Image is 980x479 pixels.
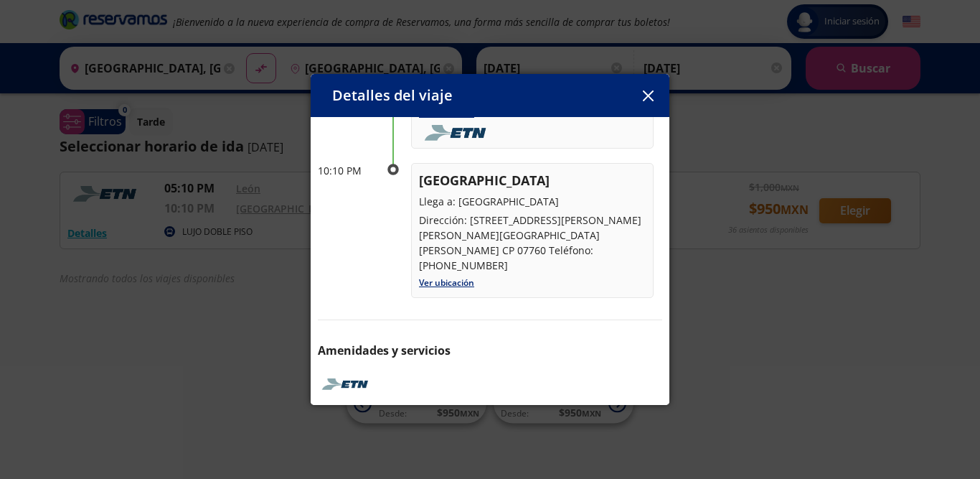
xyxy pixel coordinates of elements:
[318,342,662,359] p: Amenidades y servicios
[419,276,474,289] a: Ver ubicación
[419,125,496,141] img: foobar2.png
[318,373,375,395] img: ETN
[419,171,646,190] p: [GEOGRAPHIC_DATA]
[419,213,646,273] p: Dirección: [STREET_ADDRESS][PERSON_NAME] [PERSON_NAME][GEOGRAPHIC_DATA][PERSON_NAME] CP 07760 Tel...
[332,85,453,106] p: Detalles del viaje
[318,163,375,178] p: 10:10 PM
[419,194,646,209] p: Llega a: [GEOGRAPHIC_DATA]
